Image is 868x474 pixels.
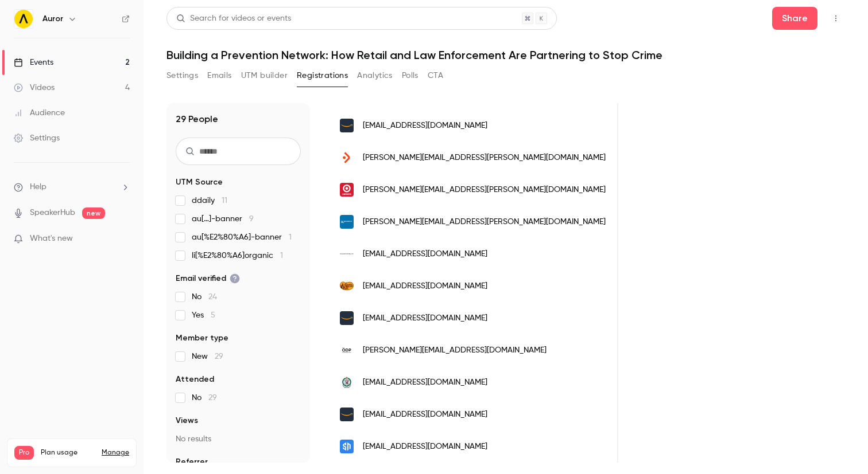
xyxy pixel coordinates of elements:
[241,66,288,85] button: UTM builder
[176,374,214,385] span: Attended
[363,409,487,421] span: [EMAIL_ADDRESS][DOMAIN_NAME]
[176,332,228,344] span: Member type
[340,253,354,254] img: wsgc.com
[363,280,487,292] span: [EMAIL_ADDRESS][DOMAIN_NAME]
[166,48,845,62] h1: Building a Prevention Network: How Retail and Law Enforcement Are Partnering to Stop Crime
[192,310,215,321] span: Yes
[30,233,73,245] span: What's new
[772,7,817,30] button: Share
[30,181,46,193] span: Help
[363,248,487,260] span: [EMAIL_ADDRESS][DOMAIN_NAME]
[42,13,63,25] h6: Auror
[207,66,231,85] button: Emails
[340,375,354,389] img: police.nsw.gov.au
[340,215,354,229] img: macerich.com
[340,440,354,453] img: skopenow.com
[402,66,418,85] button: Polls
[14,107,65,119] div: Audience
[116,234,130,244] iframe: Noticeable Trigger
[192,232,292,243] span: au[%E2%80%A6]-banner
[340,311,354,325] img: amazon.com
[249,215,254,223] span: 9
[192,291,217,303] span: No
[363,312,487,324] span: [EMAIL_ADDRESS][DOMAIN_NAME]
[363,184,606,196] span: [PERSON_NAME][EMAIL_ADDRESS][PERSON_NAME][DOMAIN_NAME]
[176,415,198,426] span: Views
[192,392,217,404] span: No
[363,216,606,228] span: [PERSON_NAME][EMAIL_ADDRESS][PERSON_NAME][DOMAIN_NAME]
[340,408,354,421] img: amazon.com
[363,152,606,164] span: [PERSON_NAME][EMAIL_ADDRESS][PERSON_NAME][DOMAIN_NAME]
[208,293,217,301] span: 24
[176,273,240,284] span: Email verified
[428,66,443,85] button: CTA
[14,181,130,193] li: help-dropdown-opener
[30,207,75,219] a: SpeakerHub
[82,207,105,219] span: new
[215,352,223,361] span: 29
[14,132,60,144] div: Settings
[166,66,198,85] button: Settings
[297,66,348,85] button: Registrations
[363,377,487,389] span: [EMAIL_ADDRESS][DOMAIN_NAME]
[340,343,354,357] img: theodpcorp.com
[14,446,34,460] span: Pro
[176,433,301,445] p: No results
[340,183,354,197] img: target.com
[14,82,55,93] div: Videos
[176,177,223,188] span: UTM Source
[192,250,283,261] span: li[%E2%80%A6]organic
[41,448,95,457] span: Plan usage
[289,233,292,241] span: 1
[192,195,227,206] span: ddaily
[280,252,283,260] span: 1
[14,57,53,68] div: Events
[211,311,215,319] span: 5
[340,119,354,132] img: amazon.com
[102,448,129,457] a: Manage
[192,213,254,225] span: au[…]-banner
[208,394,217,402] span: 29
[363,344,547,357] span: [PERSON_NAME][EMAIL_ADDRESS][DOMAIN_NAME]
[222,197,227,205] span: 11
[176,456,208,468] span: Referrer
[357,66,393,85] button: Analytics
[340,279,354,293] img: crackerbarrel.com
[340,151,354,164] img: revealmedia.com
[192,351,223,362] span: New
[176,112,218,126] h1: 29 People
[363,120,487,132] span: [EMAIL_ADDRESS][DOMAIN_NAME]
[176,13,291,25] div: Search for videos or events
[14,10,33,28] img: Auror
[363,441,487,453] span: [EMAIL_ADDRESS][DOMAIN_NAME]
